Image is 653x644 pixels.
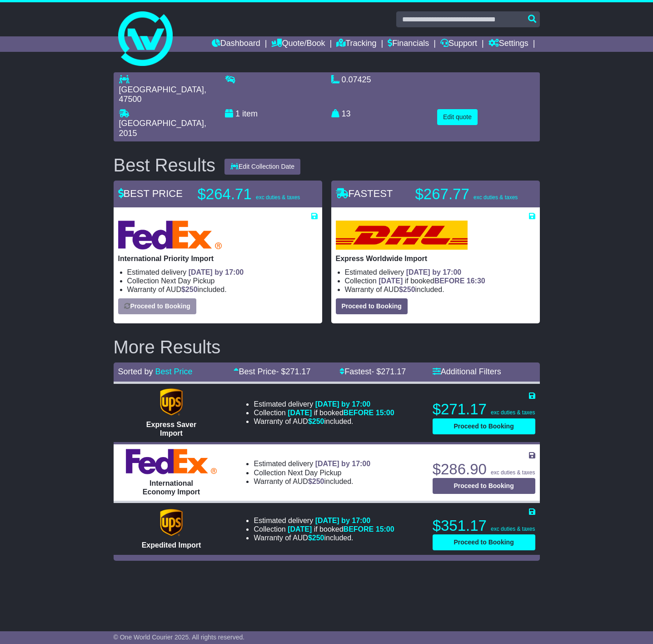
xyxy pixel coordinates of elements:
[161,277,214,285] span: Next Day Pickup
[406,268,462,276] span: [DATE] by 17:00
[234,367,310,376] a: Best Price- $271.17
[288,525,312,533] span: [DATE]
[114,634,245,641] span: © One World Courier 2025. All rights reserved.
[474,194,518,201] span: exc duties & taxes
[286,367,311,376] span: 271.17
[315,460,371,468] span: [DATE] by 17:00
[336,254,535,263] p: Express Worldwide Import
[185,286,198,293] span: 250
[119,119,204,128] span: [GEOGRAPHIC_DATA]
[388,36,429,52] a: Financials
[254,468,370,477] li: Collection
[235,109,240,118] span: 1
[181,286,198,293] span: $
[288,469,341,477] span: Next Day Pickup
[127,268,318,277] li: Estimated delivery
[336,36,376,52] a: Tracking
[288,525,394,533] span: if booked
[379,277,403,285] span: [DATE]
[118,367,153,376] span: Sorted by
[491,526,535,532] span: exc duties & taxes
[315,400,371,408] span: [DATE] by 17:00
[376,525,394,533] span: 15:00
[345,285,535,294] li: Warranty of AUD included.
[254,525,394,533] li: Collection
[160,388,183,416] img: UPS (new): Express Saver Import
[433,460,535,478] p: $286.90
[381,367,406,376] span: 271.17
[437,109,478,125] button: Edit quote
[118,188,183,199] span: BEST PRICE
[489,36,528,52] a: Settings
[118,221,222,250] img: FedEx Express: International Priority Import
[342,75,371,84] span: 0.07425
[336,221,468,250] img: DHL: Express Worldwide Import
[308,418,324,425] span: $
[344,409,374,417] span: BEFORE
[271,36,325,52] a: Quote/Book
[433,400,535,418] p: $271.17
[126,449,217,474] img: FedEx Express: International Economy Import
[118,254,318,263] p: International Priority Import
[312,418,324,425] span: 250
[127,277,318,285] li: Collection
[345,277,535,285] li: Collection
[467,277,485,285] span: 16:30
[403,286,415,293] span: 250
[491,469,535,476] span: exc duties & taxes
[376,409,394,417] span: 15:00
[491,409,535,416] span: exc duties & taxes
[312,478,324,485] span: 250
[198,185,311,203] p: $264.71
[224,159,300,175] button: Edit Collection Date
[433,418,535,434] button: Proceed to Booking
[254,408,394,417] li: Collection
[308,478,324,485] span: $
[212,36,260,52] a: Dashboard
[371,367,406,376] span: - $
[254,516,394,525] li: Estimated delivery
[142,541,201,549] span: Expedited Import
[276,367,311,376] span: - $
[433,367,501,376] a: Additional Filters
[256,194,300,201] span: exc duties & taxes
[345,268,535,277] li: Estimated delivery
[146,421,196,437] span: Express Saver Import
[160,509,183,536] img: UPS (new): Expedited Import
[434,277,465,285] span: BEFORE
[342,109,351,118] span: 13
[127,285,318,294] li: Warranty of AUD included.
[433,478,535,494] button: Proceed to Booking
[433,517,535,535] p: $351.17
[440,36,477,52] a: Support
[336,298,408,314] button: Proceed to Booking
[399,286,415,293] span: $
[433,534,535,550] button: Proceed to Booking
[315,517,371,524] span: [DATE] by 17:00
[336,188,393,199] span: FASTEST
[114,337,540,357] h2: More Results
[288,409,312,417] span: [DATE]
[379,277,485,285] span: if booked
[143,479,200,496] span: International Economy Import
[118,298,196,314] button: Proceed to Booking
[109,155,220,175] div: Best Results
[254,417,394,426] li: Warranty of AUD included.
[254,533,394,542] li: Warranty of AUD included.
[312,534,324,542] span: 250
[339,367,406,376] a: Fastest- $271.17
[308,534,324,542] span: $
[155,367,193,376] a: Best Price
[119,85,204,94] span: [GEOGRAPHIC_DATA]
[254,400,394,408] li: Estimated delivery
[288,409,394,417] span: if booked
[119,85,206,104] span: , 47500
[344,525,374,533] span: BEFORE
[119,119,206,138] span: , 2015
[242,109,258,118] span: item
[254,477,370,486] li: Warranty of AUD included.
[189,268,244,276] span: [DATE] by 17:00
[254,459,370,468] li: Estimated delivery
[415,185,529,203] p: $267.77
